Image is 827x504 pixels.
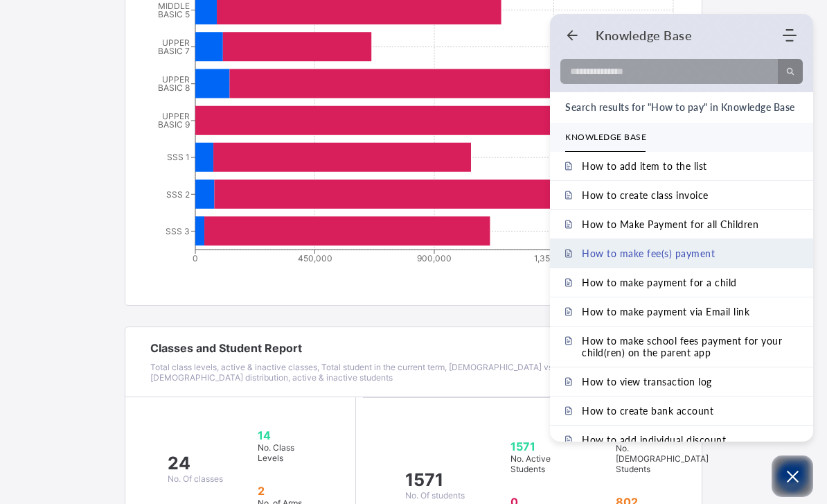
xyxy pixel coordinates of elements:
[193,253,198,263] tspan: 0
[781,28,798,42] div: Modules Menu
[582,335,798,358] span: How to make school fees payment for your child(ren) on the parent app
[772,455,813,497] button: Open asap
[582,405,713,417] span: How to create bank account
[158,1,190,11] tspan: MIDDLE
[550,327,813,367] a: How to make school fees payment for your child(ren) on the parent app
[534,253,574,263] tspan: 1,350,000
[550,397,813,425] a: How to create bank account
[258,442,294,463] span: No. Class Levels
[258,428,317,442] span: 14
[258,484,317,498] span: 2
[582,306,749,318] span: How to make payment via Email link
[582,434,726,446] span: How to add individual discount
[550,210,813,238] a: How to Make Payment for all Children
[510,440,572,453] span: 1571
[168,473,223,484] span: No. Of classes
[582,247,715,259] span: How to make fee(s) payment
[565,28,579,42] button: Back
[150,341,614,355] span: Classes and Student Report
[565,123,646,152] li: Knowledge Base
[582,218,758,230] span: How to Make Payment for all Children
[167,152,190,162] tspan: SSS 1
[550,426,813,454] a: How to add individual discount
[550,152,813,442] div: Knowledge base
[550,181,813,209] a: How to create class invoice
[166,189,190,200] tspan: SSS 2
[550,268,813,297] a: How to make payment for a child
[298,253,332,263] tspan: 450,000
[166,226,190,236] tspan: SSS 3
[405,469,465,490] span: 1571
[162,37,190,48] tspan: UPPER
[550,152,813,180] a: How to add item to the list
[596,28,692,43] h1: Knowledge Base
[582,277,737,288] span: How to make payment for a child
[582,160,707,172] span: How to add item to the list
[582,189,709,201] span: How to create class invoice
[550,92,813,123] h4: Search results for "How to pay" in Knowledge Base
[158,9,190,19] tspan: BASIC 5
[417,253,452,263] tspan: 900,000
[158,119,190,130] tspan: BASIC 9
[405,490,465,501] span: No. Of students
[550,239,813,268] a: How to make fee(s) payment
[616,443,709,474] span: No. [DEMOGRAPHIC_DATA] Students
[162,74,190,85] tspan: UPPER
[550,297,813,326] a: How to make payment via Email link
[168,453,223,473] span: 24
[510,453,551,474] span: No. Active Students
[162,111,190,121] tspan: UPPER
[158,82,190,93] tspan: BASIC 8
[150,362,553,383] span: Total class levels, active & inactive classes, Total student in the current term, [DEMOGRAPHIC_DA...
[582,376,712,388] span: How to view transaction log
[550,367,813,396] a: How to view transaction log
[158,46,190,56] tspan: BASIC 7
